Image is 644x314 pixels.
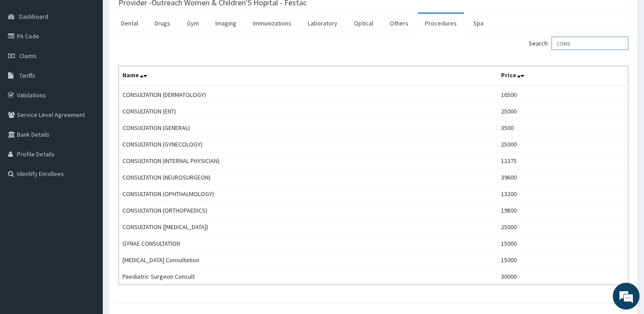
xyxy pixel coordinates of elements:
[119,235,497,252] td: GYNAE CONSULTATION
[119,186,497,202] td: CONSULTATION (OPHTHALMOLOGY)
[383,14,416,33] a: Others
[17,45,36,67] img: d_794563401_company_1708531726252_794563401
[147,14,177,33] a: Drugs
[119,153,497,169] td: CONSULTATION (INTERNAL PHYSICIAN)
[246,14,299,33] a: Immunizations
[119,136,497,153] td: CONSULTATION (GYNECOLOGY)
[529,37,628,50] label: Search:
[52,98,123,188] span: We're online!
[19,71,35,80] span: Tariffs
[301,14,345,33] a: Laboratory
[119,120,497,136] td: CONSULTATION (GENERAL)
[19,52,37,60] span: Claims
[119,169,497,186] td: CONSULTATION (NEUROSURGEON)
[497,153,628,169] td: 12375
[497,136,628,153] td: 25000
[147,4,168,26] div: Minimize live chat window
[46,50,150,62] div: Chat with us now
[119,202,497,219] td: CONSULTATION (ORTHOPAEDICS)
[497,268,628,285] td: 30000
[497,252,628,268] td: 15000
[418,14,464,33] a: Procedures
[119,252,497,268] td: [MEDICAL_DATA] Consultation
[497,103,628,120] td: 25000
[497,202,628,219] td: 19800
[497,219,628,235] td: 25000
[497,169,628,186] td: 39600
[497,186,628,202] td: 13200
[119,268,497,285] td: Paediatric Surgeon Consult
[114,14,145,33] a: Dental
[497,235,628,252] td: 15000
[347,14,380,33] a: Optical
[208,14,244,33] a: Imaging
[180,14,206,33] a: Gym
[551,37,628,50] input: Search:
[119,86,497,103] td: CONSULTATION (DERMATOLOGY)
[4,215,170,246] textarea: Type your message and hit 'Enter'
[19,13,48,21] span: Dashboard
[497,120,628,136] td: 3500
[119,219,497,235] td: CONSULTATION ([MEDICAL_DATA])
[497,66,628,87] th: Price
[119,66,497,87] th: Name
[497,86,628,103] td: 16500
[466,14,491,33] a: Spa
[119,103,497,120] td: CONSULTATION (ENT)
